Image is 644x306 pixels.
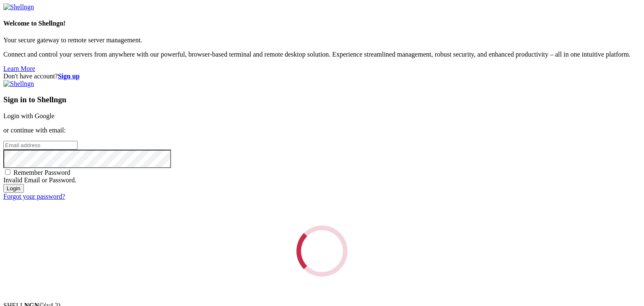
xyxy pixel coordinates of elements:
[3,193,65,200] a: Forgot your password?
[3,95,641,104] h3: Sign in to Shellngn
[3,36,641,44] p: Your secure gateway to remote server management.
[296,226,348,277] div: Loading...
[3,176,641,184] div: Invalid Email or Password.
[3,112,55,119] a: Login with Google
[3,65,35,72] a: Learn More
[13,169,70,176] span: Remember Password
[5,169,10,175] input: Remember Password
[3,73,641,80] div: Don't have account?
[3,141,78,150] input: Email address
[3,184,24,193] input: Login
[58,73,80,80] a: Sign up
[3,80,34,88] img: Shellngn
[3,20,641,27] h4: Welcome to Shellngn!
[3,51,641,58] p: Connect and control your servers from anywhere with our powerful, browser-based terminal and remo...
[3,3,34,11] img: Shellngn
[3,127,641,134] p: or continue with email:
